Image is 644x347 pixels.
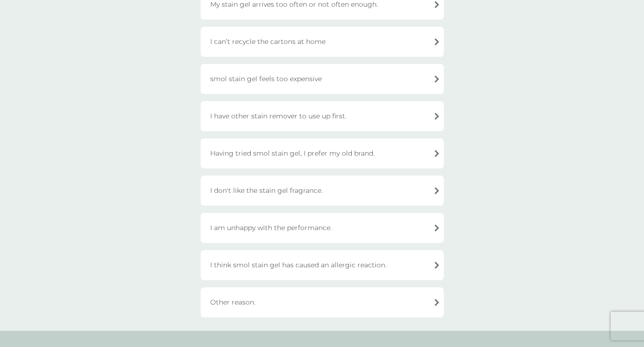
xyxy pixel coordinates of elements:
[201,64,444,94] div: smol stain gel feels too expensive
[201,101,444,131] div: I have other stain remover to use up first.
[201,138,444,168] div: Having tried smol stain gel, I prefer my old brand.
[201,213,444,243] div: I am unhappy with the performance.
[201,176,444,206] div: I don't like the stain gel fragrance.
[201,287,444,317] div: Other reason.
[201,27,444,57] div: I can’t recycle the cartons at home
[201,250,444,280] div: I think smol stain gel has caused an allergic reaction.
